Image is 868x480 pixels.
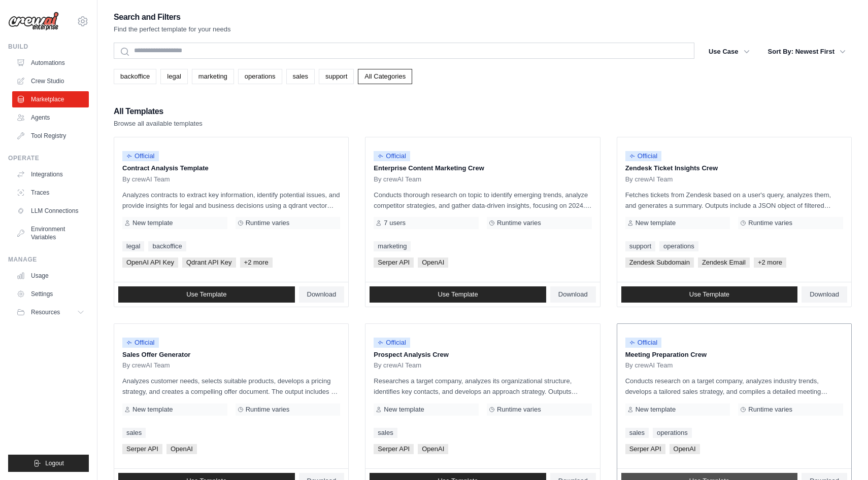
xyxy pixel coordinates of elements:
[625,241,655,251] a: support
[374,428,397,438] a: sales
[625,190,843,211] p: Fetches tickets from Zendesk based on a user's query, analyzes them, and generates a summary. Out...
[12,128,89,144] a: Tool Registry
[114,24,231,34] p: Find the perfect template for your needs
[374,444,414,454] span: Serper API
[625,338,662,348] span: Official
[12,184,89,201] a: Traces
[182,257,236,268] span: Qdrant API Key
[122,190,340,211] p: Analyzes contracts to extract key information, identify potential issues, and provide insights fo...
[8,255,89,264] div: Manage
[625,175,673,183] span: By crewAI Team
[122,257,178,268] span: OpenAI API Key
[418,444,448,454] span: OpenAI
[12,109,89,126] a: Agents
[384,405,424,414] span: New template
[114,104,203,119] h2: All Templates
[118,286,295,303] a: Use Template
[370,286,546,303] a: Use Template
[625,444,665,454] span: Serper API
[8,154,89,162] div: Operate
[122,350,340,360] p: Sales Offer Generator
[12,203,89,219] a: LLM Connections
[374,257,414,268] span: Serper API
[374,241,411,251] a: marketing
[497,219,541,227] span: Runtime varies
[625,376,843,397] p: Conducts research on a target company, analyzes industry trends, develops a tailored sales strate...
[148,241,186,251] a: backoffice
[689,290,729,299] span: Use Template
[132,219,173,227] span: New template
[625,257,694,268] span: Zendesk Subdomain
[12,221,89,245] a: Environment Variables
[122,444,162,454] span: Serper API
[122,175,170,183] span: By crewAI Team
[192,69,234,84] a: marketing
[748,405,792,414] span: Runtime varies
[374,175,421,183] span: By crewAI Team
[558,290,588,299] span: Download
[698,257,750,268] span: Zendesk Email
[45,459,64,467] span: Logout
[12,73,89,89] a: Crew Studio
[12,268,89,284] a: Usage
[810,290,839,299] span: Download
[748,219,792,227] span: Runtime varies
[12,91,89,107] a: Marketplace
[122,241,144,251] a: legal
[374,338,410,348] span: Official
[246,219,290,227] span: Runtime varies
[31,308,60,316] span: Resources
[12,304,89,320] button: Resources
[703,43,756,61] button: Use Case
[636,219,676,227] span: New template
[625,163,843,173] p: Zendesk Ticket Insights Crew
[12,286,89,302] a: Settings
[374,361,421,370] span: By crewAI Team
[8,12,59,31] img: Logo
[653,428,692,438] a: operations
[240,257,273,268] span: +2 more
[625,361,673,370] span: By crewAI Team
[114,69,156,84] a: backoffice
[374,376,591,397] p: Researches a target company, analyzes its organizational structure, identifies key contacts, and ...
[438,290,478,299] span: Use Template
[307,290,337,299] span: Download
[625,151,662,161] span: Official
[550,286,596,303] a: Download
[374,151,410,161] span: Official
[319,69,354,84] a: support
[358,69,412,84] a: All Categories
[238,69,282,84] a: operations
[636,405,676,414] span: New template
[122,428,146,438] a: sales
[186,290,226,299] span: Use Template
[286,69,315,84] a: sales
[122,163,340,173] p: Contract Analysis Template
[114,119,203,129] p: Browse all available templates
[132,405,173,414] span: New template
[12,55,89,71] a: Automations
[122,361,170,370] span: By crewAI Team
[625,350,843,360] p: Meeting Preparation Crew
[12,166,89,182] a: Integrations
[384,219,406,227] span: 7 users
[166,444,197,454] span: OpenAI
[122,376,340,397] p: Analyzes customer needs, selects suitable products, develops a pricing strategy, and creates a co...
[802,286,847,303] a: Download
[659,241,698,251] a: operations
[762,43,852,61] button: Sort By: Newest First
[754,257,786,268] span: +2 more
[122,338,159,348] span: Official
[8,43,89,51] div: Build
[670,444,700,454] span: OpenAI
[246,405,290,414] span: Runtime varies
[621,286,798,303] a: Use Template
[160,69,187,84] a: legal
[122,151,159,161] span: Official
[374,163,591,173] p: Enterprise Content Marketing Crew
[8,455,89,472] button: Logout
[625,428,649,438] a: sales
[497,405,541,414] span: Runtime varies
[374,190,591,211] p: Conducts thorough research on topic to identify emerging trends, analyze competitor strategies, a...
[418,257,448,268] span: OpenAI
